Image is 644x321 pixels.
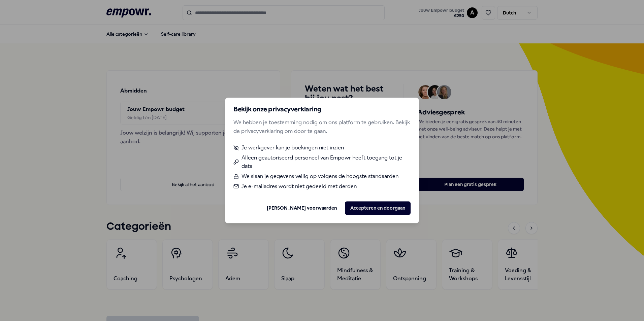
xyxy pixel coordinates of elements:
h2: Bekijk onze privacyverklaring [233,106,411,113]
li: Je e-mailadres wordt niet gedeeld met derden [233,182,411,191]
a: [PERSON_NAME] voorwaarden [267,204,337,212]
p: We hebben je toestemming nodig om ons platform te gebruiken. Bekijk de privacyverklaring om door ... [233,118,411,135]
button: [PERSON_NAME] voorwaarden [261,202,342,215]
li: Alleen geautoriseerd personeel van Empowr heeft toegang tot je data [233,153,411,171]
li: Je werkgever kan je boekingen niet inzien [233,144,411,152]
li: We slaan je gegevens veilig op volgens de hoogste standaarden [233,172,411,181]
button: Accepteren en doorgaan [345,202,411,215]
